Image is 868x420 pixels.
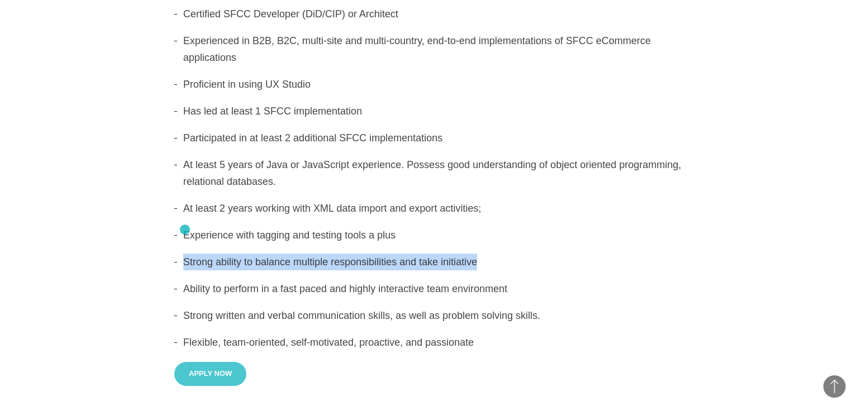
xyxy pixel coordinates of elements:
[174,130,694,146] li: Participated in at least 2 additional SFCC implementations
[174,200,694,217] li: At least 2 years working with XML data import and export activities;
[174,156,694,190] li: At least 5 years of Java or JavaScript experience. Possess good understanding of object oriented ...
[174,307,694,324] li: Strong written and verbal communication skills, as well as problem solving skills.
[174,362,246,386] button: Apply Now
[174,334,694,351] li: Flexible, team-oriented, self-motivated, proactive, and passionate
[823,375,846,398] button: Back to Top
[174,280,694,297] li: Ability to perform in a fast paced and highly interactive team environment
[174,254,694,270] li: Strong ability to balance multiple responsibilities and take initiative
[174,227,694,244] li: Experience with tagging and testing tools a plus
[174,103,694,120] li: Has led at least 1 SFCC implementation
[174,32,694,66] li: Experienced in B2B, B2C, multi-site and multi-country, end-to-end implementations of SFCC eCommer...
[174,6,694,22] li: Certified SFCC Developer (DiD/CIP) or Architect
[174,76,694,93] li: Proficient in using UX Studio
